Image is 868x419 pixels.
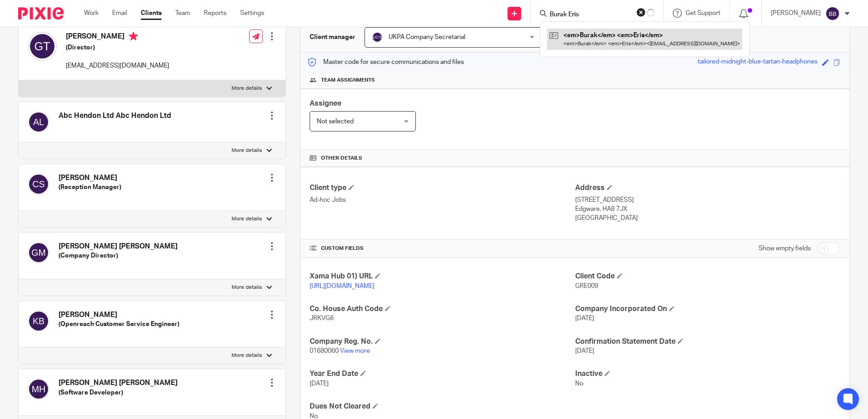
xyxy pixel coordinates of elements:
img: svg%3E [28,242,49,263]
button: Clear [636,8,646,17]
a: View more [340,348,370,354]
p: More details [232,147,262,154]
a: Team [175,9,190,18]
span: JRKVG6 [310,315,334,322]
p: [EMAIL_ADDRESS][DOMAIN_NAME] [66,61,169,70]
h4: Company Incorporated On [575,304,840,314]
span: Not selected [317,118,354,125]
a: Clients [141,9,162,18]
p: More details [232,215,262,223]
h4: Abc Hendon Ltd Abc Hendon Ltd [59,111,171,121]
img: svg%3E [825,6,840,21]
p: More details [232,284,262,291]
span: Team assignments [321,77,375,84]
h5: (Reception Manager) [59,183,121,192]
h4: [PERSON_NAME] [59,310,179,320]
img: svg%3E [28,111,49,133]
h4: Client Code [575,272,840,281]
a: Settings [240,9,264,18]
img: svg%3E [372,32,383,43]
h5: (Openreach Customer Service Engineer) [59,320,179,329]
h4: Confirmation Statement Date [575,337,840,346]
img: svg%3E [28,173,49,195]
a: [URL][DOMAIN_NAME] [310,283,375,289]
label: Show empty fields [759,244,811,253]
h5: (Company Director) [59,251,178,260]
span: Get Support [686,10,720,16]
span: [DATE] [310,380,329,387]
span: [DATE] [575,315,594,322]
div: tailored-midnight-blue-tartan-headphones [698,57,818,68]
h4: Year End Date [310,369,575,379]
svg: Results are loading [647,9,654,16]
span: UKPA Company Secretarial [389,34,465,40]
input: Search [549,11,631,19]
h4: Company Reg. No. [310,337,575,346]
p: More details [232,352,262,359]
a: Reports [204,9,227,18]
p: [STREET_ADDRESS] [575,195,840,205]
h4: Dues Not Cleared [310,402,575,411]
h4: Inactive [575,369,840,379]
p: Edgware, HA8 7JX [575,205,840,214]
span: No [575,380,583,387]
h4: Co. House Auth Code [310,304,575,314]
h4: [PERSON_NAME] [59,173,121,183]
img: svg%3E [28,378,49,400]
h4: [PERSON_NAME] [66,32,169,43]
a: Email [112,9,127,18]
i: Primary [129,32,138,41]
h4: Address [575,183,840,193]
span: GRE009 [575,283,598,289]
img: svg%3E [28,32,57,61]
span: 01680060 [310,348,339,354]
span: [DATE] [575,348,594,354]
img: svg%3E [28,310,49,332]
p: Master code for secure communications and files [307,58,464,67]
h4: [PERSON_NAME] [PERSON_NAME] [59,242,178,251]
h3: Client manager [310,33,355,42]
span: Other details [321,155,362,162]
h4: [PERSON_NAME] [PERSON_NAME] [59,378,178,388]
img: Pixie [18,7,64,19]
h5: (Software Developer) [59,388,178,397]
span: Assignee [310,100,341,107]
h5: (Director) [66,43,169,52]
p: [GEOGRAPHIC_DATA] [575,214,840,223]
h4: Xama Hub 01) URL [310,272,575,281]
p: [PERSON_NAME] [771,9,821,18]
h4: CUSTOM FIELDS [310,245,575,252]
p: More details [232,85,262,92]
a: Work [84,9,99,18]
h4: Client type [310,183,575,193]
p: Ad-hoc Jobs [310,195,575,205]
